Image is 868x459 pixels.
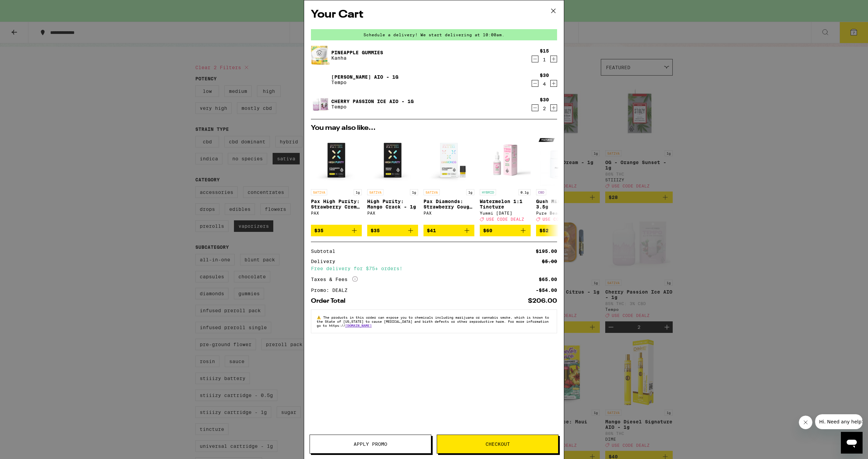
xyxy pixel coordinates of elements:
[331,55,383,61] p: Kanha
[331,74,398,80] a: [PERSON_NAME] AIO - 1g
[486,442,510,446] span: Checkout
[528,298,557,304] div: $206.00
[483,228,492,233] span: $60
[311,298,350,304] div: Order Total
[550,80,557,87] button: Increment
[311,225,362,236] button: Add to bag
[480,211,531,215] div: Yummi [DATE]
[371,228,380,233] span: $35
[423,135,474,225] a: Open page for Pax Diamonds: Strawberry Cough - 1g from PAX
[536,135,587,186] img: Pure Beauty - Gush Mints 1:1 - 3.5g
[480,225,531,236] button: Add to bag
[367,211,418,215] div: PAX
[354,442,387,446] span: Apply Promo
[4,5,49,10] span: Hi. Need any help?
[550,56,557,62] button: Increment
[311,135,362,225] a: Open page for Pax High Purity: Strawberry Creme - 1g from PAX
[410,189,418,195] p: 1g
[311,70,330,89] img: Yuzu Haze AIO - 1g
[311,276,358,282] div: Taxes & Fees
[367,135,418,186] img: PAX - High Purity: Mango Crack - 1g
[536,189,546,195] p: CBD
[311,7,557,22] h2: Your Cart
[314,228,323,233] span: $35
[536,135,587,225] a: Open page for Gush Mints 1:1 - 3.5g from Pure Beauty
[427,228,436,233] span: $41
[542,259,557,264] div: $5.00
[423,199,474,209] p: Pax Diamonds: Strawberry Cough - 1g
[437,435,558,454] button: Checkout
[310,435,431,454] button: Apply Promo
[532,80,538,87] button: Decrement
[423,211,474,215] div: PAX
[540,57,549,62] div: 1
[480,199,531,209] p: Watermelon 1:1 Tincture
[367,135,418,225] a: Open page for High Purity: Mango Crack - 1g from PAX
[311,135,362,186] img: PAX - Pax High Purity: Strawberry Creme - 1g
[536,288,557,293] div: -$54.00
[480,135,531,186] img: Yummi Karma - Watermelon 1:1 Tincture
[550,104,557,111] button: Increment
[532,104,538,111] button: Decrement
[331,99,414,104] a: Cherry Passion Ice AIO - 1g
[841,432,863,454] iframe: Button to launch messaging window
[539,228,549,233] span: $52
[311,211,362,215] div: PAX
[480,189,496,195] p: HYBRID
[367,189,383,195] p: SATIVA
[542,217,580,221] span: USE CODE DEALZ
[311,249,340,254] div: Subtotal
[423,135,474,186] img: PAX - Pax Diamonds: Strawberry Cough - 1g
[331,50,383,55] a: Pineapple Gummies
[486,217,524,221] span: USE CODE DEALZ
[540,73,549,78] div: $30
[518,189,531,195] p: 0.1g
[540,106,549,111] div: 2
[354,189,362,195] p: 1g
[540,97,549,102] div: $30
[480,135,531,225] a: Open page for Watermelon 1:1 Tincture from Yummi Karma
[317,315,323,319] span: ⚠️
[536,249,557,254] div: $195.00
[799,416,812,429] iframe: Close message
[536,199,587,209] p: Gush Mints 1:1 - 3.5g
[536,225,587,236] button: Add to bag
[311,45,330,65] img: Pineapple Gummies
[423,225,474,236] button: Add to bag
[539,277,557,282] div: $65.00
[331,104,414,109] p: Tempo
[311,29,557,40] div: Schedule a delivery! We start delivering at 10:00am.
[367,225,418,236] button: Add to bag
[311,125,557,132] h2: You may also like...
[311,199,362,209] p: Pax High Purity: Strawberry Creme - 1g
[311,266,557,271] div: Free delivery for $75+ orders!
[311,95,330,114] img: Cherry Passion Ice AIO - 1g
[317,315,549,327] span: The products in this order can expose you to chemicals including marijuana or cannabis smoke, whi...
[536,211,587,215] div: Pure Beauty
[540,48,549,54] div: $15
[331,80,398,85] p: Tempo
[466,189,474,195] p: 1g
[423,189,440,195] p: SATIVA
[532,56,538,62] button: Decrement
[815,414,863,429] iframe: Message from company
[311,288,352,293] div: Promo: DEALZ
[540,81,549,87] div: 4
[367,199,418,209] p: High Purity: Mango Crack - 1g
[311,259,340,264] div: Delivery
[345,323,372,327] a: [DOMAIN_NAME]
